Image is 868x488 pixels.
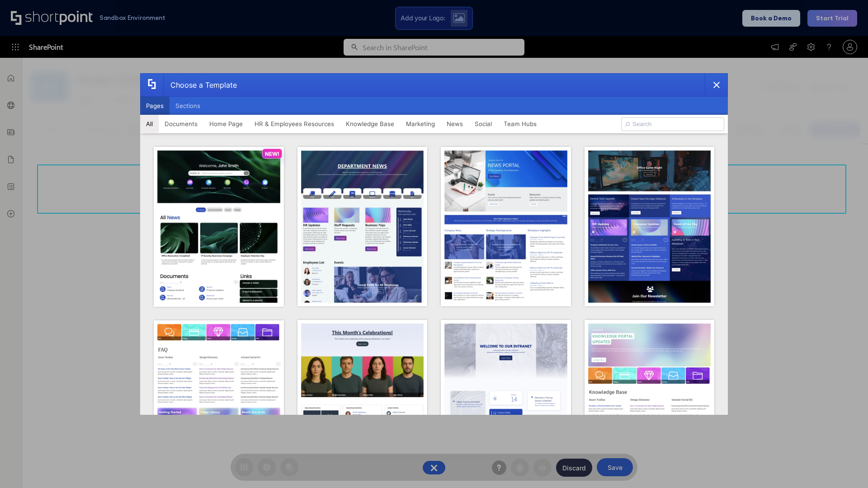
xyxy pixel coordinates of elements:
[159,115,203,133] button: Documents
[340,115,400,133] button: Knowledge Base
[140,97,170,115] button: Pages
[163,74,237,96] div: Choose a Template
[823,445,868,488] iframe: Chat Widget
[249,115,340,133] button: HR & Employees Resources
[140,115,159,133] button: All
[170,97,206,115] button: Sections
[498,115,542,133] button: Team Hubs
[265,150,279,157] p: NEW!
[140,73,728,415] div: template selector
[469,115,498,133] button: Social
[621,117,724,131] input: Search
[441,115,469,133] button: News
[203,115,249,133] button: Home Page
[400,115,441,133] button: Marketing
